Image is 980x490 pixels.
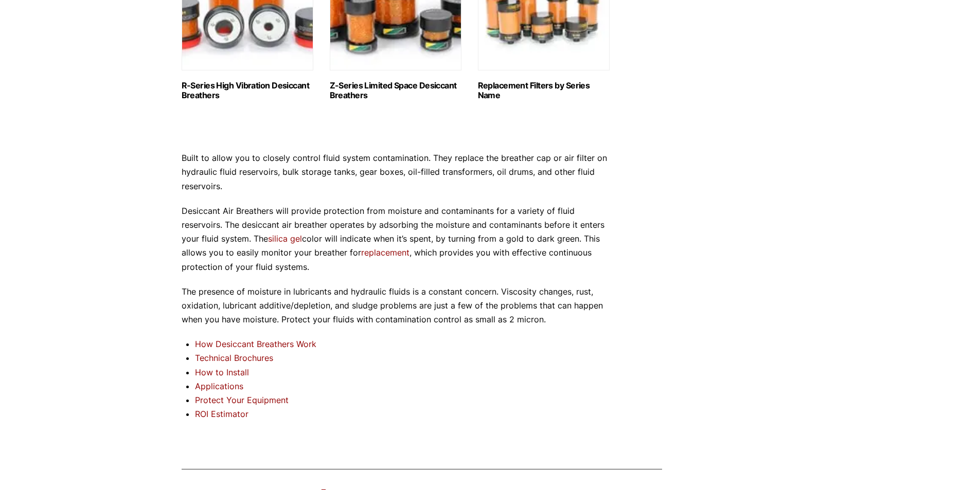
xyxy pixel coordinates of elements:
h2: R-Series High Vibration Desiccant Breathers [182,81,313,100]
p: The presence of moisture in lubricants and hydraulic fluids is a constant concern. Viscosity chan... [182,285,611,327]
a: Technical Brochures [195,353,273,363]
h2: Z-Series Limited Space Desiccant Breathers [330,81,461,100]
a: How to Install [195,367,249,377]
a: How Desiccant Breathers Work [195,339,316,349]
p: Desiccant Air Breathers will provide protection from moisture and contaminants for a variety of f... [182,204,611,274]
h2: Replacement Filters by Series Name [478,81,610,100]
p: Built to allow you to closely control fluid system contamination. They replace the breather cap o... [182,151,611,193]
a: ROI Estimator [195,409,248,419]
a: replacement [361,247,409,258]
a: Applications [195,381,243,391]
a: silica gel [268,233,302,244]
a: Protect Your Equipment [195,395,289,405]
